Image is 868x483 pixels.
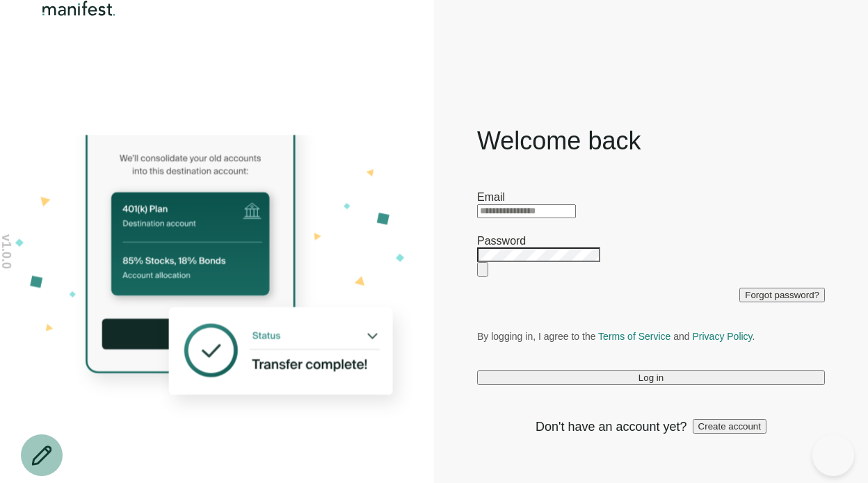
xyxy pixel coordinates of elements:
[477,330,825,343] p: By logging in, I agree to the and .
[745,290,819,300] span: Forgot password?
[477,262,488,277] button: Show password
[692,331,752,342] a: Privacy Policy
[477,235,526,247] label: Password
[536,418,687,435] span: Don't have an account yet?
[598,331,670,342] a: Terms of Service
[739,288,825,302] button: Forgot password?
[477,191,505,203] label: Email
[638,373,664,383] span: Log in
[477,370,825,385] button: Log in
[698,421,761,432] span: Create account
[812,434,854,476] iframe: Help Scout Beacon - Open
[477,124,825,158] h1: Welcome back
[693,419,766,434] button: Create account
